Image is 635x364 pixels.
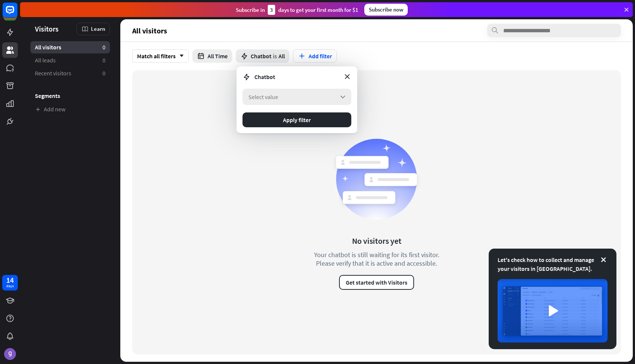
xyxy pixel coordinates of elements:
[6,3,28,25] button: Open LiveChat chat widget
[35,43,61,51] span: All visitors
[102,56,105,64] aside: 0
[293,49,337,63] button: Add filter
[279,52,285,60] span: All
[30,67,110,79] a: Recent visitors 0
[236,5,358,15] div: Subscribe in days to get your first month for $1
[35,24,59,33] span: Visitors
[102,69,105,77] aside: 0
[498,279,608,342] img: image
[102,43,105,51] aside: 0
[132,49,189,63] div: Match all filters
[242,112,351,127] button: Apply filter
[273,52,277,60] span: is
[35,69,71,77] span: Recent visitors
[176,54,184,58] i: arrow_down
[2,275,18,291] a: 14 days
[254,73,275,81] span: Chatbot
[339,93,347,101] i: arrow_down
[35,56,56,64] span: All leads
[300,250,453,268] div: Your chatbot is still waiting for its first visitor. Please verify that it is active and accessible.
[192,49,232,63] button: All Time
[6,283,14,289] div: days
[132,26,167,35] span: All visitors
[364,4,408,16] div: Subscribe now
[91,25,105,32] span: Learn
[251,52,271,60] span: Chatbot
[30,103,110,115] a: Add new
[498,255,608,273] div: Let's check how to collect and manage your visitors in [GEOGRAPHIC_DATA].
[268,5,275,15] div: 3
[352,236,401,246] div: No visitors yet
[30,54,110,66] a: All leads 0
[6,277,14,283] div: 14
[339,275,414,290] button: Get started with Visitors
[248,93,278,101] span: Select value
[30,92,110,99] h3: Segments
